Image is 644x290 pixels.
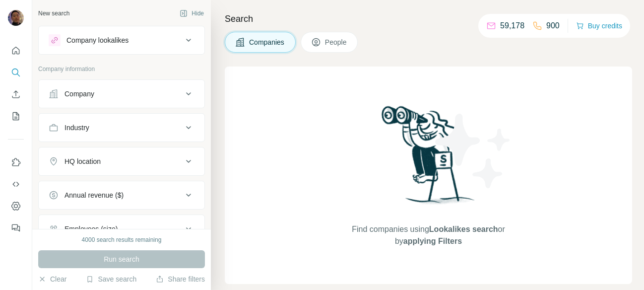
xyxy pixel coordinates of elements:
[403,237,462,245] span: applying Filters
[377,103,480,214] img: Surfe Illustration - Woman searching with binoculars
[429,225,498,233] span: Lookalikes search
[8,42,24,60] button: Quick start
[500,20,524,32] p: 59,178
[82,235,162,244] div: 4000 search results remaining
[64,123,89,133] div: Industry
[38,274,66,284] button: Clear
[8,85,24,103] button: Enrich CSV
[349,223,508,247] span: Find companies using or by
[39,28,204,52] button: Company lookalikes
[576,19,622,33] button: Buy credits
[64,89,94,99] div: Company
[39,183,204,207] button: Annual revenue ($)
[8,175,24,193] button: Use Surfe API
[429,106,518,196] img: Surfe Illustration - Stars
[8,197,24,215] button: Dashboard
[225,12,632,26] h4: Search
[8,153,24,171] button: Use Surfe on LinkedIn
[38,9,69,18] div: New search
[39,149,204,173] button: HQ location
[8,219,24,237] button: Feedback
[39,116,204,140] button: Industry
[39,217,204,241] button: Employees (size)
[156,274,205,284] button: Share filters
[546,20,560,32] p: 900
[64,190,124,200] div: Annual revenue ($)
[8,107,24,125] button: My lists
[66,35,129,45] div: Company lookalikes
[8,10,24,26] img: Avatar
[325,37,348,47] span: People
[64,156,101,166] div: HQ location
[64,224,118,234] div: Employees (size)
[39,82,204,106] button: Company
[86,274,136,284] button: Save search
[249,37,285,47] span: Companies
[38,65,205,73] p: Company information
[173,6,211,21] button: Hide
[8,64,24,81] button: Search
